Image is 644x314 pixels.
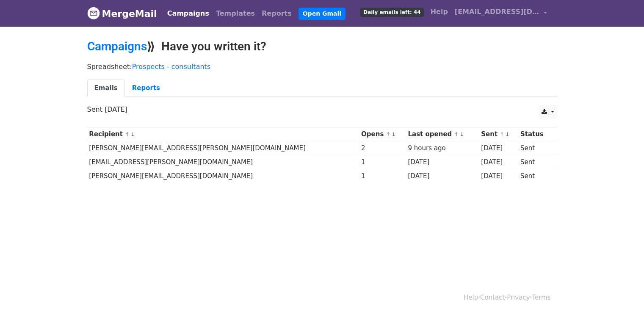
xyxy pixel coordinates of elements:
[451,3,550,23] a: [EMAIL_ADDRESS][DOMAIN_NAME]
[132,63,211,71] a: Prospects - consultants
[532,294,550,301] a: Terms
[480,294,505,301] a: Contact
[87,7,100,19] img: MergeMail logo
[427,3,451,20] a: Help
[213,5,258,22] a: Templates
[500,131,504,138] a: ↑
[518,169,552,183] td: Sent
[87,39,147,53] a: Campaigns
[359,127,406,141] th: Opens
[408,171,477,181] div: [DATE]
[391,131,396,138] a: ↓
[518,155,552,169] td: Sent
[299,8,345,20] a: Open Gmail
[87,141,359,155] td: [PERSON_NAME][EMAIL_ADDRESS][PERSON_NAME][DOMAIN_NAME]
[125,80,167,97] a: Reports
[87,169,359,183] td: [PERSON_NAME][EMAIL_ADDRESS][DOMAIN_NAME]
[361,171,404,181] div: 1
[454,131,459,138] a: ↑
[481,171,516,181] div: [DATE]
[164,5,213,22] a: Campaigns
[87,80,125,97] a: Emails
[87,39,557,54] h2: ⟫ Have you written it?
[87,155,359,169] td: [EMAIL_ADDRESS][PERSON_NAME][DOMAIN_NAME]
[357,3,427,20] a: Daily emails left: 44
[361,157,404,167] div: 1
[125,131,130,138] a: ↑
[505,131,510,138] a: ↓
[408,143,477,153] div: 9 hours ago
[87,62,557,71] p: Spreadsheet:
[87,5,157,22] a: MergeMail
[258,5,295,22] a: Reports
[386,131,391,138] a: ↑
[518,141,552,155] td: Sent
[408,157,477,167] div: [DATE]
[361,143,404,153] div: 2
[507,294,530,301] a: Privacy
[87,127,359,141] th: Recipient
[130,131,135,138] a: ↓
[479,127,518,141] th: Sent
[481,157,516,167] div: [DATE]
[518,127,552,141] th: Status
[481,143,516,153] div: [DATE]
[464,294,478,301] a: Help
[360,8,423,17] span: Daily emails left: 44
[459,131,464,138] a: ↓
[87,105,557,114] p: Sent [DATE]
[455,7,539,17] span: [EMAIL_ADDRESS][DOMAIN_NAME]
[406,127,479,141] th: Last opened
